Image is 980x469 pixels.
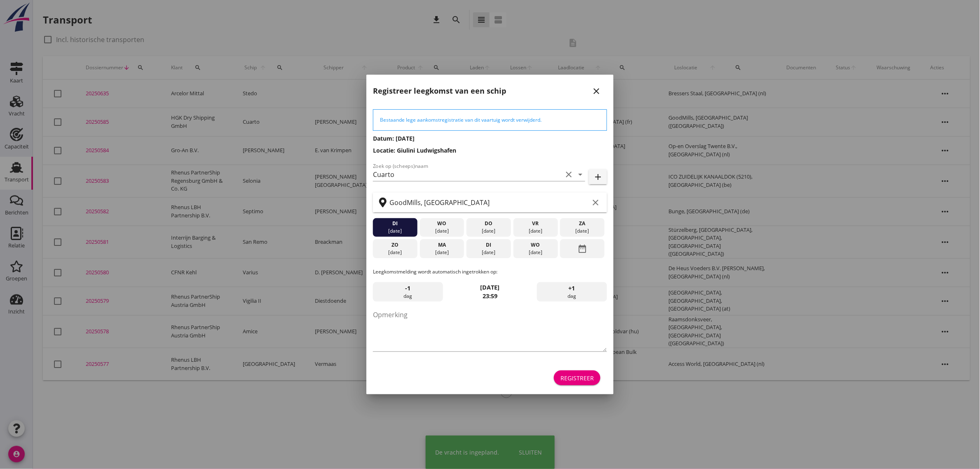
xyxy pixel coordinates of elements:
div: [DATE] [422,249,462,256]
h3: Locatie: Giulini Ludwigshafen [373,146,607,155]
p: Leegkomstmelding wordt automatisch ingetrokken op: [373,268,607,276]
strong: [DATE] [481,283,500,291]
div: zo [375,241,415,249]
div: di [469,241,509,249]
i: close [591,86,601,96]
span: -1 [406,284,411,293]
i: clear [564,170,574,179]
h2: Registreer leegkomst van een schip [373,85,506,97]
div: [DATE] [516,249,556,256]
textarea: Opmerking [373,308,607,351]
i: arrow_drop_down [575,170,585,179]
i: date_range [577,241,587,256]
div: za [562,220,603,227]
div: do [469,220,509,227]
span: +1 [569,284,575,293]
div: wo [516,241,556,249]
div: [DATE] [469,249,509,256]
h3: Datum: [DATE] [373,134,607,143]
div: [DATE] [375,249,415,256]
div: [DATE] [516,227,556,235]
div: dag [373,282,443,302]
div: [DATE] [375,227,415,235]
div: vr [516,220,556,227]
div: [DATE] [422,227,462,235]
strong: 23:59 [483,292,497,300]
div: dag [537,282,607,302]
div: [DATE] [469,227,509,235]
div: di [375,220,415,227]
i: add [593,172,603,182]
i: clear [591,198,600,207]
input: Zoek op (scheeps)naam [373,168,562,181]
div: ma [422,241,462,249]
div: Bestaande lege aankomstregistratie van dit vaartuig wordt verwijderd. [380,116,600,124]
input: Zoek op terminal of plaats [389,196,589,209]
button: Registreer [554,370,600,385]
div: wo [422,220,462,227]
div: [DATE] [562,227,603,235]
div: Registreer [560,374,594,382]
